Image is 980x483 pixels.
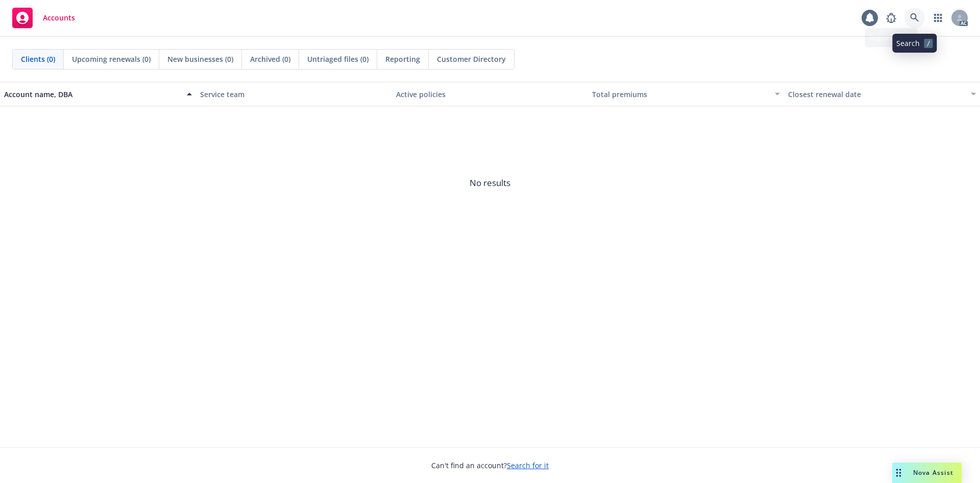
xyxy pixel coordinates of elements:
div: Total premiums [592,89,769,100]
button: Total premiums [588,82,784,106]
a: Search for it [507,461,549,470]
span: Nova Assist [913,468,953,477]
button: Active policies [392,82,588,106]
span: Untriaged files (0) [307,54,369,64]
button: Closest renewal date [784,82,980,106]
span: Archived (0) [250,54,290,64]
span: New businesses (0) [167,54,233,64]
button: Service team [196,82,392,106]
button: Nova Assist [892,463,962,483]
span: Customer Directory [437,54,506,64]
span: Reporting [385,54,420,64]
span: Clients (0) [21,54,55,64]
div: Active policies [396,89,584,100]
a: Report a Bug [881,8,901,28]
div: Service team [200,89,388,100]
span: Can't find an account? [431,460,549,471]
span: Accounts [43,14,75,22]
div: Account name, DBA [4,89,181,100]
a: Switch app [928,8,948,28]
a: Accounts [8,4,79,32]
div: Drag to move [892,463,905,483]
div: Closest renewal date [788,89,965,100]
span: Upcoming renewals (0) [72,54,151,64]
a: Search [904,8,925,28]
